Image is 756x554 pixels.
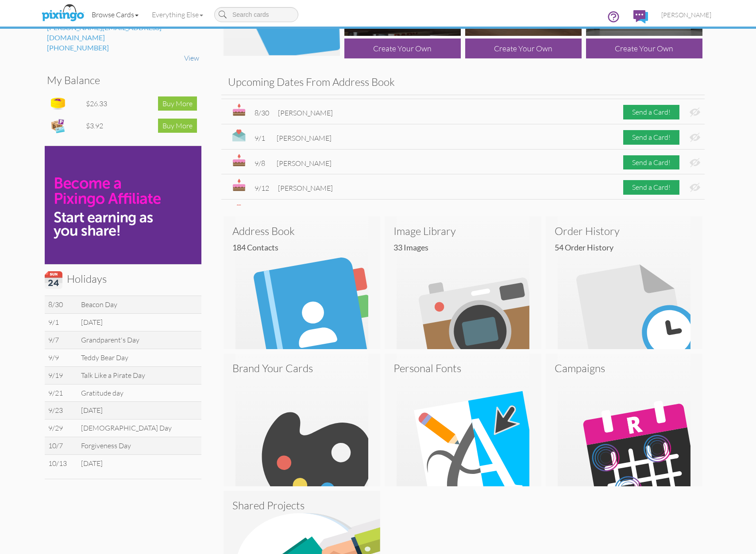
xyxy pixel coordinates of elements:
[232,225,371,237] h3: Address Book
[45,419,77,437] td: 9/29
[555,243,700,252] h4: 54 Order History
[77,384,201,402] td: Gratitude day
[278,184,333,192] span: [PERSON_NAME]
[255,183,269,193] div: 9/12
[633,10,648,23] img: comments.svg
[255,158,268,169] div: 9/8
[77,419,201,437] td: [DEMOGRAPHIC_DATA] Day
[158,96,197,111] div: Buy More
[45,314,77,331] td: 9/1
[77,349,201,366] td: Teddy Bear Day
[77,366,201,384] td: Talk Like a Pirate Day
[255,133,268,143] div: 9/1
[385,216,541,349] img: image-library.svg
[232,129,246,143] img: wedding.svg
[555,225,694,237] h3: Order History
[49,95,67,112] img: points-icon.png
[45,271,195,289] h3: Holidays
[232,204,246,219] img: wedding.svg
[546,216,702,349] img: order-history.svg
[158,119,197,133] div: Buy More
[232,500,371,511] h3: Shared Projects
[84,115,127,137] td: $3.92
[77,437,201,455] td: Forgiveness Day
[224,354,380,486] img: brand-cards.svg
[45,437,77,455] td: 10/7
[623,155,679,170] div: Send a Card!
[661,11,711,19] span: [PERSON_NAME]
[278,108,333,117] span: [PERSON_NAME]
[393,243,539,252] h4: 33 images
[623,105,679,119] div: Send a Card!
[277,159,332,168] span: [PERSON_NAME]
[45,366,77,384] td: 9/19
[690,158,700,167] img: eye-ban.svg
[277,134,332,142] span: [PERSON_NAME]
[385,354,541,486] img: personal-font.svg
[465,38,582,58] div: Create Your Own
[655,4,718,26] a: [PERSON_NAME]
[47,43,199,53] div: [PHONE_NUMBER]
[586,38,702,58] div: Create Your Own
[145,4,210,26] a: Everything Else
[45,146,201,264] img: upgrade_affiliate-100.jpg
[690,183,700,192] img: eye-ban.svg
[393,225,532,237] h3: Image Library
[45,296,77,314] td: 8/30
[232,243,378,252] h4: 184 Contacts
[546,354,702,486] img: ripll_dashboard.svg
[45,384,77,402] td: 9/21
[690,108,700,117] img: eye-ban.svg
[623,180,679,195] div: Send a Card!
[232,362,371,374] h3: Brand Your Cards
[393,362,532,374] h3: Personal Fonts
[228,76,698,88] h3: Upcoming Dates From Address Book
[77,402,201,419] td: [DATE]
[224,216,380,349] img: address-book.svg
[214,7,298,22] input: Search cards
[232,179,246,191] img: bday.svg
[45,331,77,349] td: 9/7
[45,402,77,419] td: 9/23
[232,104,246,116] img: bday.svg
[84,92,127,115] td: $26.33
[77,296,201,314] td: Beacon Day
[45,454,77,472] td: 10/13
[690,133,700,142] img: eye-ban.svg
[49,117,67,135] img: expense-icon.png
[77,314,201,331] td: [DATE]
[85,4,145,26] a: Browse Cards
[184,54,199,62] a: View
[232,154,246,166] img: bday.svg
[255,108,269,118] div: 8/30
[623,130,679,145] div: Send a Card!
[39,2,86,24] img: pixingo logo
[77,331,201,349] td: Grandparent's Day
[555,362,694,374] h3: Campaigns
[45,271,62,289] img: calendar.svg
[344,38,461,58] div: Create Your Own
[77,454,201,472] td: [DATE]
[45,349,77,366] td: 9/9
[47,74,193,86] h3: My Balance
